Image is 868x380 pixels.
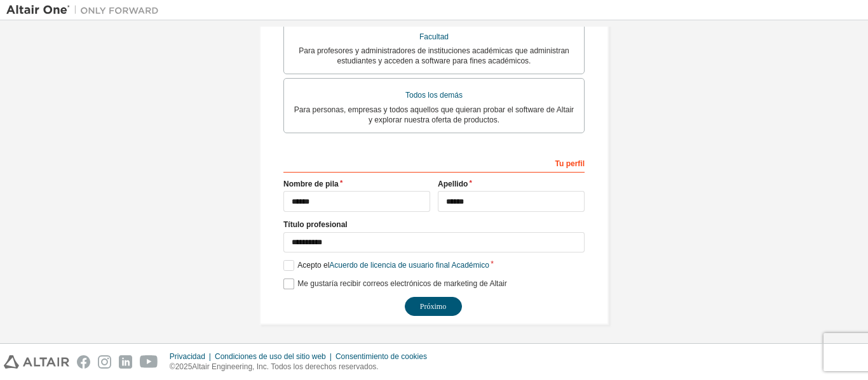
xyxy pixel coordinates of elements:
font: Académico [451,261,489,270]
font: Consentimiento de cookies [336,352,427,361]
font: Tu perfil [555,159,585,168]
font: Altair Engineering, Inc. Todos los derechos reservados. [192,362,378,371]
font: © [170,362,175,371]
img: Altair Uno [6,4,165,16]
font: Apellido [438,180,468,188]
font: Nombre de pila [283,180,339,188]
font: 2025 [175,362,193,371]
img: facebook.svg [77,355,90,369]
font: Condiciones de uso del sitio web [215,352,326,361]
font: Privacidad [170,352,205,361]
font: Próximo [420,302,446,311]
font: Acepto el [297,261,329,270]
font: Me gustaría recibir correos electrónicos de marketing de Altair [297,279,506,288]
img: youtube.svg [140,355,158,369]
font: Para profesores y administradores de instituciones académicas que administran estudiantes y acced... [299,46,569,65]
button: Próximo [405,297,462,316]
font: Para personas, empresas y todos aquellos que quieran probar el software de Altair y explorar nues... [294,105,574,124]
img: linkedin.svg [119,355,132,369]
font: Título profesional [283,220,348,229]
img: instagram.svg [98,355,111,369]
img: altair_logo.svg [4,355,69,369]
font: Todos los demás [405,91,463,100]
font: Facultad [419,32,449,41]
font: Acuerdo de licencia de usuario final [329,261,449,270]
